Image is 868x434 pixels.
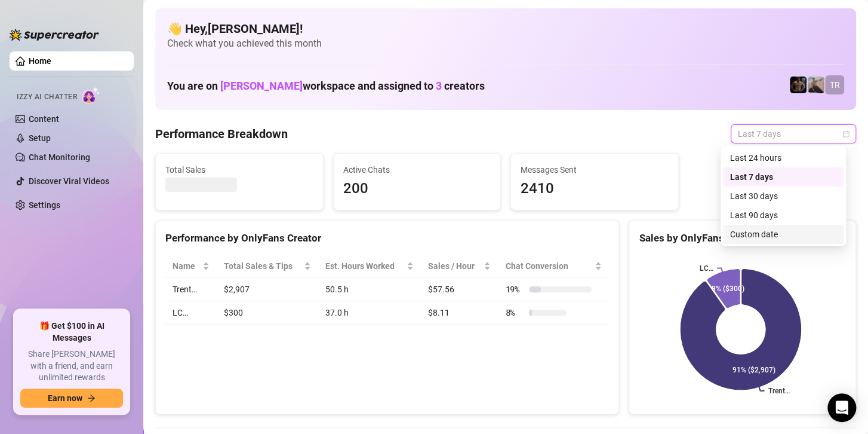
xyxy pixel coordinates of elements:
[87,394,96,402] span: arrow-right
[167,80,485,93] h1: You are on workspace and assigned to creators
[343,178,491,200] span: 200
[20,349,123,384] span: Share [PERSON_NAME] with a friend, and earn unlimited rewards
[808,77,824,93] img: LC
[830,78,840,91] span: TR
[436,80,442,92] span: 3
[730,209,836,222] div: Last 90 days
[167,20,844,37] h4: 👋 Hey, [PERSON_NAME] !
[29,56,51,66] a: Home
[318,301,421,325] td: 37.0 h
[730,228,836,241] div: Custom date
[428,259,482,273] span: Sales / Hour
[29,152,90,162] a: Chat Monitoring
[220,80,303,92] span: [PERSON_NAME]
[325,259,404,273] div: Est. Hours Worked
[505,306,524,319] span: 8 %
[167,37,844,50] span: Check what you achieved this month
[224,259,301,273] span: Total Sales & Tips
[827,393,856,422] div: Open Intercom Messenger
[421,255,498,278] th: Sales / Hour
[738,125,849,143] span: Last 7 days
[10,29,99,41] img: logo-BBDzfeDw.svg
[421,278,498,301] td: $57.56
[165,278,217,301] td: Trent…
[730,151,836,164] div: Last 24 hours
[790,77,807,93] img: Trent
[723,148,844,167] div: Last 24 hours
[17,91,77,103] span: Izzy AI Chatter
[318,278,421,301] td: 50.5 h
[768,387,790,395] text: Trent…
[165,163,313,176] span: Total Sales
[20,320,123,344] span: 🎁 Get $100 in AI Messages
[639,230,846,246] div: Sales by OnlyFans Creator
[48,393,82,403] span: Earn now
[29,200,60,210] a: Settings
[723,225,844,244] div: Custom date
[217,301,318,325] td: $300
[730,170,836,184] div: Last 7 days
[217,255,318,278] th: Total Sales & Tips
[723,187,844,206] div: Last 30 days
[498,255,609,278] th: Chat Conversion
[29,176,109,186] a: Discover Viral Videos
[723,167,844,187] div: Last 7 days
[521,163,669,176] span: Messages Sent
[700,264,713,273] text: LC…
[521,178,669,200] span: 2410
[730,190,836,203] div: Last 30 days
[343,163,491,176] span: Active Chats
[82,87,100,104] img: AI Chatter
[165,301,217,325] td: LC…
[505,259,592,273] span: Chat Conversion
[505,283,524,296] span: 19 %
[165,255,217,278] th: Name
[20,389,123,408] button: Earn nowarrow-right
[29,114,59,124] a: Content
[723,206,844,225] div: Last 90 days
[155,126,288,142] h4: Performance Breakdown
[217,278,318,301] td: $2,907
[421,301,498,325] td: $8.11
[842,130,849,137] span: calendar
[29,133,51,143] a: Setup
[173,259,200,273] span: Name
[165,230,609,246] div: Performance by OnlyFans Creator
